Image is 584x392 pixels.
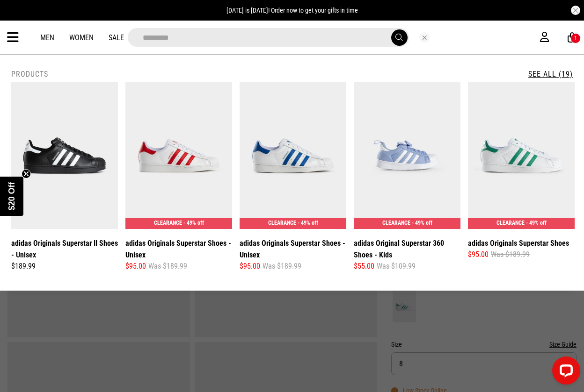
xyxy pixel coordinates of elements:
a: adidas Originals Superstar Shoes - Unisex [240,237,346,261]
img: Adidas Original Superstar 360 Shoes - Kids in Blue [354,82,460,229]
span: CLEARANCE [268,220,296,226]
iframe: LiveChat chat widget [545,353,584,392]
img: Adidas Originals Superstar Shoes in White [468,82,575,229]
span: CLEARANCE [496,220,525,226]
button: Close teaser [22,169,31,178]
img: Adidas Originals Superstar Shoes - Unisex in White [240,82,346,229]
a: Women [69,33,94,42]
div: 1 [574,35,577,42]
div: $189.99 [11,261,118,272]
span: $20 Off [7,182,16,210]
span: CLEARANCE [154,220,182,226]
button: Close search [419,32,430,43]
h2: Products [11,70,48,78]
img: Adidas Originals Superstar Shoes - Unisex in White [125,82,232,229]
span: - 49% off [526,220,547,226]
span: $95.00 [240,261,260,272]
a: adidas Originals Superstar Shoes - Unisex [125,237,232,261]
span: - 49% off [183,220,204,226]
a: adidas Original Superstar 360 Shoes - Kids [354,237,460,261]
a: Sale [109,33,124,42]
span: [DATE] is [DATE]! Order now to get your gifts in time [226,7,358,14]
a: See All (19) [528,70,573,78]
span: $95.00 [468,249,489,260]
img: Adidas Originals Superstar Ii Shoes - Unisex in Black [11,82,118,229]
span: $55.00 [354,261,374,272]
a: Men [40,33,54,42]
span: - 49% off [412,220,432,226]
span: $95.00 [125,261,146,272]
span: CLEARANCE [382,220,410,226]
a: adidas Originals Superstar II Shoes - Unisex [11,237,118,261]
span: Was $189.99 [491,249,530,260]
span: - 49% off [298,220,318,226]
span: Was $189.99 [263,261,301,272]
span: Was $109.99 [377,261,416,272]
span: Was $189.99 [148,261,187,272]
a: 1 [568,33,577,43]
a: adidas Originals Superstar Shoes [468,237,569,249]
